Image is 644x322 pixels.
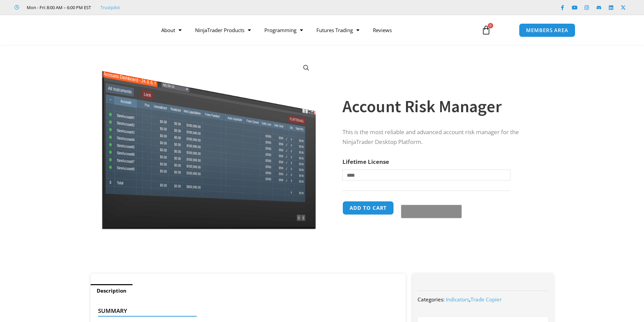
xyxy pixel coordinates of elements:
[342,158,389,166] label: Lifetime License
[471,296,502,303] a: Trade Copier
[188,22,258,38] a: NinjaTrader Products
[258,22,310,38] a: Programming
[69,18,141,42] img: LogoAI | Affordable Indicators – NinjaTrader
[100,57,317,230] img: Screenshot 2024-08-26 15462845454
[100,3,120,11] a: Trustpilot
[154,22,188,38] a: About
[446,296,502,303] span: ,
[526,28,568,33] span: MEMBERS AREA
[300,62,312,74] a: View full-screen image gallery
[25,3,91,11] span: Mon - Fri: 8:00 AM – 6:00 PM EST
[446,296,469,303] a: Indicators
[471,20,501,40] a: 0
[98,307,393,314] h4: Summary
[342,95,540,118] h1: Account Risk Manager
[154,22,474,38] nav: Menu
[366,22,399,38] a: Reviews
[401,205,462,218] button: Buy with GPay
[91,284,133,297] a: Description
[488,23,493,28] span: 0
[342,201,394,215] button: Add to cart
[342,184,353,189] a: Clear options
[310,22,366,38] a: Futures Trading
[342,127,540,147] p: This is the most reliable and advanced account risk manager for the NinjaTrader Desktop Platform.
[418,296,445,303] span: Categories:
[519,23,575,37] a: MEMBERS AREA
